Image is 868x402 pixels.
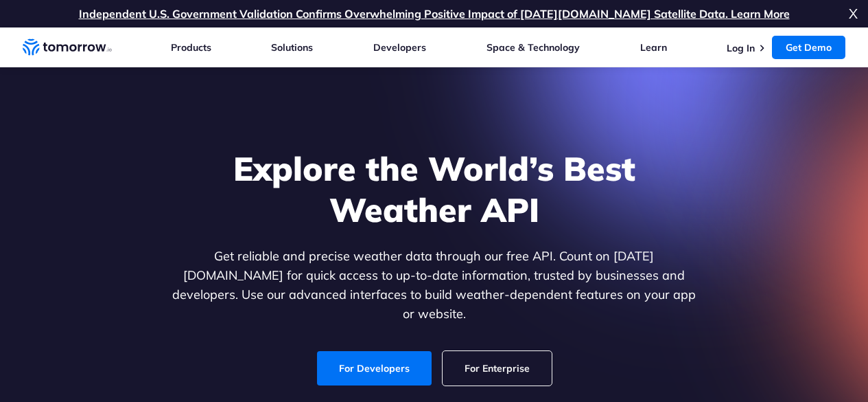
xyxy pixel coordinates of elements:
[772,36,845,59] a: Get Demo
[23,37,112,58] a: Home link
[486,41,580,54] a: Space & Technology
[169,247,699,324] p: Get reliable and precise weather data through our free API. Count on [DATE][DOMAIN_NAME] for quic...
[171,41,211,54] a: Products
[169,148,699,230] h1: Explore the World’s Best Weather API
[727,42,755,54] a: Log In
[317,351,432,386] a: For Developers
[271,41,313,54] a: Solutions
[443,351,552,386] a: For Enterprise
[640,41,667,54] a: Learn
[373,41,426,54] a: Developers
[79,7,790,21] a: Independent U.S. Government Validation Confirms Overwhelming Positive Impact of [DATE][DOMAIN_NAM...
